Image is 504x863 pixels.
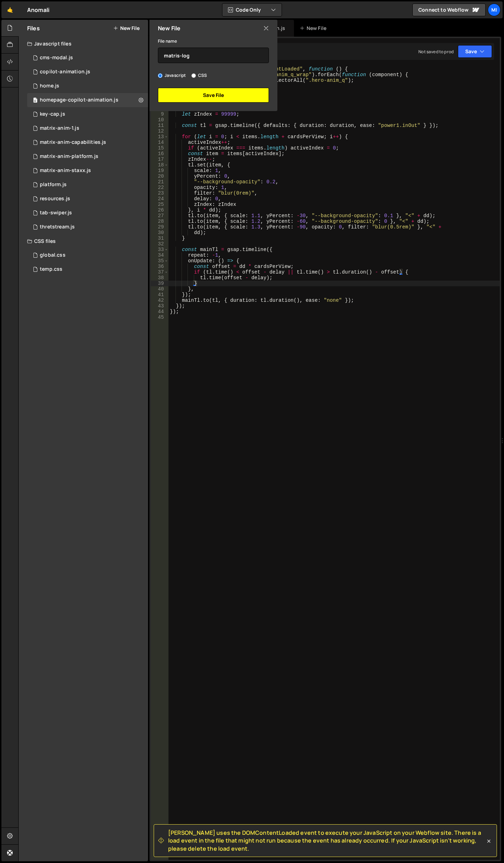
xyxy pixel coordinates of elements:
[27,51,148,65] div: 15093/42609.js
[27,24,40,32] h2: Files
[151,145,168,151] div: 15
[151,196,168,202] div: 24
[158,73,162,78] input: Javascript
[151,241,168,247] div: 32
[151,258,168,264] div: 35
[151,168,168,173] div: 19
[158,48,269,63] input: Name
[151,219,168,224] div: 28
[27,206,148,220] div: 15093/44053.js
[40,224,75,230] div: thretstream.js
[151,269,168,275] div: 37
[1,1,19,18] a: 🤙
[151,173,168,179] div: 20
[151,235,168,241] div: 31
[458,45,492,58] button: Save
[27,149,148,164] div: 15093/44547.js
[151,247,168,252] div: 33
[191,72,207,79] label: CSS
[488,4,500,16] a: Mi
[33,98,37,104] span: 0
[158,24,180,32] h2: New File
[40,139,106,146] div: matrix-anim-capabilities.js
[151,151,168,157] div: 16
[27,178,148,192] div: 15093/44024.js
[27,107,148,121] div: 15093/44488.js
[40,266,62,273] div: temp.css
[27,6,49,14] div: Anomali
[151,286,168,292] div: 40
[151,213,168,219] div: 27
[151,303,168,309] div: 43
[151,252,168,258] div: 34
[158,38,177,45] label: File name
[418,49,454,55] div: Not saved to prod
[222,4,282,16] button: Code Only
[27,192,148,206] div: 15093/44705.js
[151,314,168,320] div: 45
[151,140,168,145] div: 14
[27,93,148,107] div: 15093/44951.js
[151,185,168,190] div: 22
[40,69,90,75] div: copilot-animation.js
[151,190,168,196] div: 23
[40,196,70,202] div: resources.js
[151,292,168,298] div: 41
[113,25,140,31] button: New File
[40,252,66,258] div: global.css
[19,37,148,51] div: Javascript files
[27,135,148,149] div: 15093/44497.js
[300,25,329,32] div: New File
[27,79,148,93] div: 15093/43289.js
[151,230,168,235] div: 30
[27,220,148,234] div: 15093/42555.js
[151,128,168,134] div: 12
[40,125,79,131] div: matrix-anim-1.js
[40,111,65,117] div: key-cap.js
[151,281,168,286] div: 39
[40,97,118,103] div: homepage-copilot-animation.js
[40,167,91,174] div: matrix-anim-staxx.js
[40,83,59,89] div: home.js
[191,73,196,78] input: CSS
[40,153,98,160] div: matrix-anim-platform.js
[19,234,148,248] div: CSS files
[27,121,148,135] div: 15093/44468.js
[158,72,186,79] label: Javascript
[151,224,168,230] div: 29
[151,264,168,269] div: 36
[27,262,148,276] div: 15093/41680.css
[27,248,148,262] div: 15093/39455.css
[151,157,168,162] div: 17
[412,4,486,16] a: Connect to Webflow
[151,134,168,140] div: 13
[151,309,168,314] div: 44
[151,162,168,168] div: 18
[151,179,168,185] div: 21
[40,182,67,188] div: platform.js
[168,829,485,852] span: [PERSON_NAME] uses the DOMContentLoaded event to execute your JavaScript on your Webflow site. Th...
[151,202,168,207] div: 25
[40,55,73,61] div: cms-modal.js
[151,298,168,303] div: 42
[27,65,148,79] div: 15093/44927.js
[40,210,72,216] div: tab-swiper.js
[151,111,168,117] div: 9
[27,164,148,178] div: 15093/44560.js
[151,123,168,128] div: 11
[158,88,269,103] button: Save File
[151,117,168,123] div: 10
[151,207,168,213] div: 26
[151,275,168,281] div: 38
